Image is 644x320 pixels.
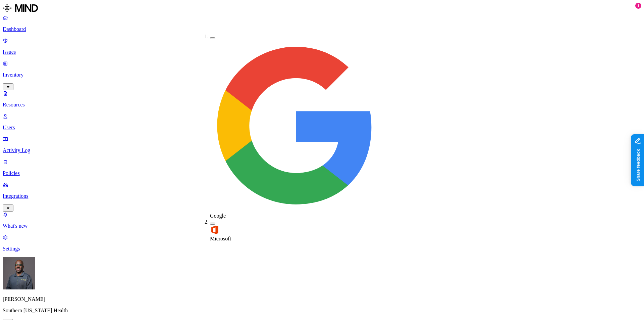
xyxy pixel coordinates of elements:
[3,113,641,131] a: Users
[3,15,641,32] a: Dashboard
[3,102,641,108] p: Resources
[3,3,38,13] img: MIND
[3,72,641,78] p: Inventory
[3,125,641,131] p: Users
[3,308,641,314] p: Southern [US_STATE] Health
[3,26,641,32] p: Dashboard
[210,236,231,241] span: Microsoft
[3,136,641,153] a: Activity Log
[3,38,641,55] a: Issues
[210,213,226,219] span: Google
[3,234,641,252] a: Settings
[3,147,641,153] p: Activity Log
[635,3,641,9] div: 1
[3,193,641,199] p: Integrations
[3,257,35,289] img: Gregory Thomas
[3,3,641,15] a: MIND
[210,40,382,212] img: google-workspace.svg
[210,225,219,234] img: office-365.svg
[3,90,641,108] a: Resources
[3,212,641,229] a: What's new
[3,170,641,176] p: Policies
[3,49,641,55] p: Issues
[3,246,641,252] p: Settings
[3,60,641,89] a: Inventory
[3,223,641,229] p: What's new
[3,159,641,176] a: Policies
[3,182,641,211] a: Integrations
